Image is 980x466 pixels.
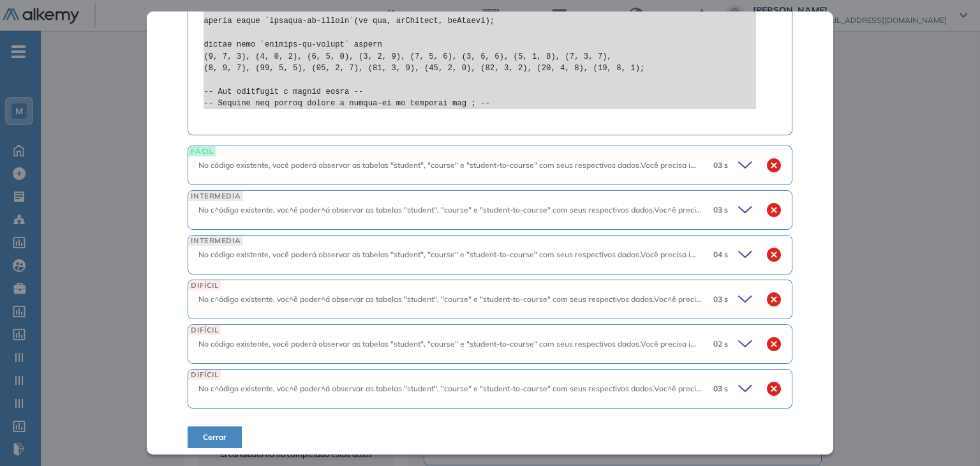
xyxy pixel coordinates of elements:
[713,160,728,171] span: 03 s
[713,294,728,305] span: 03 s
[713,338,728,350] span: 02 s
[188,426,242,448] button: Cerrar
[188,146,216,156] span: FÁCIL
[713,204,728,216] span: 03 s
[713,383,728,395] span: 03 s
[203,432,226,443] span: Cerrar
[188,370,221,379] span: DIFÍCIL
[188,280,221,290] span: DIFÍCIL
[188,236,243,245] span: INTERMEDIA
[188,325,221,334] span: DIFÍCIL
[713,249,728,260] span: 04 s
[188,191,243,200] span: INTERMEDIA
